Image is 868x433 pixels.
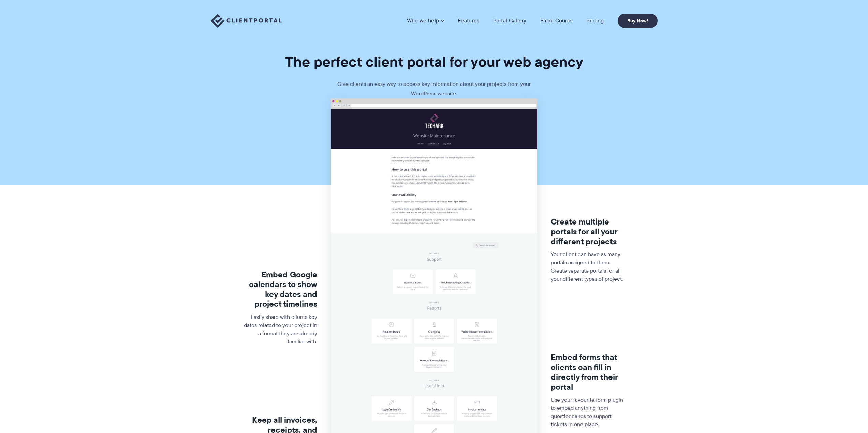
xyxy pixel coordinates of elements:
h3: Embed Google calendars to show key dates and project timelines [242,270,317,309]
a: Features [458,17,479,24]
a: Buy Now! [618,14,658,28]
a: Pricing [586,17,604,24]
a: Portal Gallery [493,17,527,24]
p: Easily share with clients key dates related to your project in a format they are already familiar... [242,313,317,346]
a: Who we help [407,17,444,24]
h3: Embed forms that clients can fill in directly from their portal [551,353,626,392]
p: Give clients an easy way to access key information about your projects from your WordPress website. [332,79,536,98]
a: Email Course [540,17,573,24]
p: Use your favourite form plugin to embed anything from questionnaires to support tickets in one pl... [551,396,626,429]
p: Your client can have as many portals assigned to them. Create separate portals for all your diffe... [551,250,626,283]
h3: Create multiple portals for all your different projects [551,217,626,246]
